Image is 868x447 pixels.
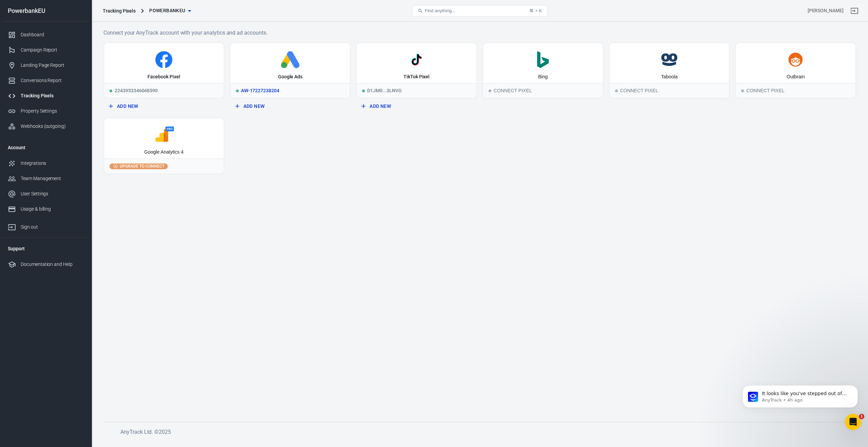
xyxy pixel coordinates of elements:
[425,8,455,13] span: Find anything...
[609,42,730,99] button: TaboolaConnect PixelConnect Pixel
[529,8,542,13] div: ⌘ + K
[2,27,89,42] a: Dashboard
[120,428,629,436] h6: AnyTrack Ltd. © 2025
[741,90,744,92] span: Connect Pixel
[21,108,84,115] div: Property Settings
[21,77,84,84] div: Conversions Report
[110,90,112,92] span: Running
[21,206,84,213] div: Usage & billing
[2,73,89,88] a: Conversions Report
[231,83,350,98] div: AW-17227238204
[489,90,491,92] span: Connect Pixel
[21,175,84,182] div: Team Management
[661,74,677,80] div: Taboola
[144,149,183,156] div: Google Analytics 4
[732,371,868,429] iframe: Intercom notifications message
[2,201,89,217] a: Usage & billing
[787,74,805,80] div: Outbrain
[482,42,604,99] button: BingConnect PixelConnect Pixel
[21,190,84,197] div: User Settings
[2,42,89,58] a: Campaign Report
[357,83,476,98] div: D1JM0...3LNVG
[21,46,84,54] div: Campaign Report
[2,186,89,201] a: User Settings
[412,5,548,17] button: Find anything...⌘ + K
[736,83,855,98] div: Connect Pixel
[2,58,89,73] a: Landing Page Report
[808,7,844,14] div: Account id: euM9DEON
[362,90,365,92] span: Running
[610,83,729,98] div: Connect Pixel
[403,74,430,80] div: TikTok Pixel
[846,3,863,19] a: Sign out
[2,217,89,235] a: Sign out
[103,118,224,174] button: Google Analytics 4Upgrade to connect
[104,83,224,98] div: 2243953346048590
[2,103,89,119] a: Property Settings
[147,74,180,80] div: Facebook Pixel
[2,119,89,134] a: Webhooks (outgoing)
[21,261,84,268] div: Documentation and Help
[859,414,864,419] span: 1
[146,4,193,17] button: PowerbankEU
[103,7,136,14] div: Tracking Pixels
[2,139,89,156] li: Account
[359,100,474,113] button: Add New
[103,42,224,99] a: Facebook PixelRunning2243953346048590
[2,171,89,186] a: Team Management
[356,42,477,99] a: TikTok PixelRunningD1JM0...3LNVG
[21,223,84,231] div: Sign out
[538,74,548,80] div: Bing
[2,8,89,14] div: PowerbankEU
[21,123,84,130] div: Webhooks (outgoing)
[2,240,89,257] li: Support
[233,100,348,113] button: Add New
[21,31,84,38] div: Dashboard
[2,88,89,103] a: Tracking Pixels
[149,6,185,15] span: PowerbankEU
[21,62,84,69] div: Landing Page Report
[106,100,222,113] button: Add New
[615,90,618,92] span: Connect Pixel
[483,83,603,98] div: Connect Pixel
[103,28,856,37] h6: Connect your AnyTrack account with your analytics and ad accounts.
[21,92,84,99] div: Tracking Pixels
[735,42,856,99] button: OutbrainConnect PixelConnect Pixel
[21,160,84,167] div: Integrations
[230,42,351,99] a: Google AdsRunningAW-17227238204
[236,90,239,92] span: Running
[845,414,861,430] iframe: Intercom live chat
[278,74,303,80] div: Google Ads
[2,156,89,171] a: Integrations
[118,163,166,169] span: Upgrade to connect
